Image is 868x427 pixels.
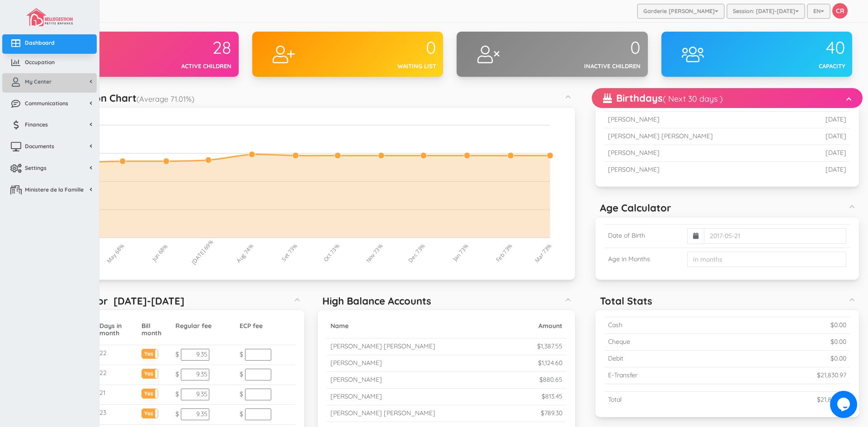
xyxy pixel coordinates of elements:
h5: Amount [516,323,562,329]
a: Documents [2,138,97,157]
h5: Birthdays [603,93,723,103]
h5: Age Calculator [600,202,671,213]
tspan: Jun 68% [150,243,169,263]
h5: Total Stats [600,296,652,306]
tspan: Jan 73% [451,242,470,263]
h5: Invoices for [DATE]-[DATE] [52,296,184,306]
td: $0.00 [727,317,850,333]
td: [PERSON_NAME] [604,145,801,161]
tspan: Aug 74% [235,242,255,264]
small: [PERSON_NAME] [330,359,382,367]
td: E-Transfer [604,367,727,384]
td: 22 [96,345,138,365]
small: [PERSON_NAME] [330,375,382,384]
input: In months [687,252,846,267]
td: Age in Months [604,248,684,271]
a: Finances [2,116,97,136]
small: [PERSON_NAME] [PERSON_NAME] [330,342,435,350]
td: $21,830.97 [727,391,850,408]
span: $ [175,370,179,378]
td: Debit [604,350,727,367]
small: $1,387.55 [537,342,562,350]
td: Total [604,391,727,408]
td: $21,830.97 [727,367,850,384]
td: [PERSON_NAME] [604,111,801,128]
a: Settings [2,160,97,179]
h5: Occupation Chart [52,93,194,103]
span: $ [240,370,243,378]
td: [PERSON_NAME] [604,161,801,178]
td: Cash [604,317,727,333]
td: [DATE] [801,111,850,128]
small: [PERSON_NAME] [PERSON_NAME] [330,409,435,417]
tspan: May 68% [105,242,126,265]
span: Settings [25,164,47,172]
td: [DATE] [801,161,850,178]
td: 21 [96,385,138,405]
div: Active children [118,62,232,70]
tspan: Feb 73% [494,242,514,263]
span: Occupation [25,58,55,66]
tspan: Set 73% [280,242,299,263]
div: Capacity [731,62,845,70]
div: 28 [118,38,232,57]
tspan: Mar 73% [533,242,553,264]
label: Yes [142,369,158,376]
h5: Regular fee [175,323,232,329]
h5: ECP fee [240,323,292,329]
span: $ [240,350,243,358]
td: $0.00 [727,350,850,367]
div: Inactive children [527,62,641,70]
span: Dashboard [25,39,55,47]
div: 0 [527,38,641,57]
small: $1,124.60 [538,359,562,367]
div: 0 [322,38,436,57]
td: Date of Birth [604,224,684,248]
td: $0.00 [727,333,850,350]
small: [PERSON_NAME] [330,392,382,400]
span: Documents [25,142,54,150]
span: $ [175,390,179,398]
div: Waiting list [322,62,436,70]
span: $ [240,390,243,398]
span: $ [240,410,243,418]
label: Yes [142,389,158,396]
span: Finances [25,121,48,128]
input: 2017-05-21 [704,228,846,244]
label: Yes [142,409,158,416]
tspan: Dec 73% [406,242,427,264]
iframe: chat widget [830,391,859,418]
img: image [26,8,72,26]
tspan: Nov 73% [364,242,385,264]
a: Dashboard [2,34,97,54]
td: [DATE] [801,128,850,145]
span: $ [175,350,179,358]
a: Communications [2,95,97,114]
td: [DATE] [801,145,850,161]
td: 23 [96,405,138,425]
small: $789.30 [541,409,562,417]
a: My Center [2,73,97,93]
span: Ministere de la Famille [25,186,84,193]
small: $813.45 [542,392,562,400]
small: $880.65 [539,375,562,384]
tspan: Oct 73% [322,242,341,263]
h5: High Balance Accounts [322,296,431,306]
span: My Center [25,78,52,85]
a: Occupation [2,54,97,73]
a: Ministere de la Famille [2,181,97,201]
td: Cheque [604,333,727,350]
tspan: [DATE] 69% [190,238,215,266]
td: 22 [96,365,138,385]
td: [PERSON_NAME] [PERSON_NAME] [604,128,801,145]
span: $ [175,410,179,418]
h5: Name [330,323,508,329]
h5: Days in month [99,323,134,337]
label: Yes [142,349,158,356]
div: 40 [731,38,845,57]
h5: Bill month [142,323,168,337]
span: Communications [25,99,68,107]
small: ( Next 30 days ) [663,94,723,104]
